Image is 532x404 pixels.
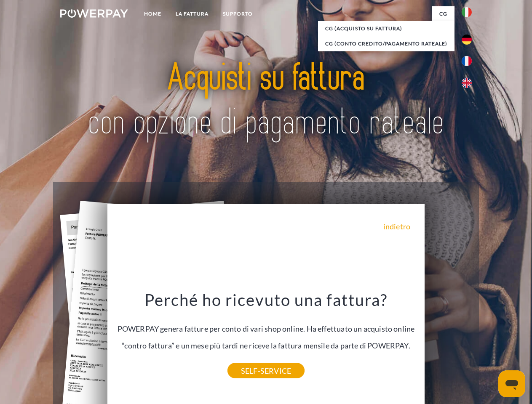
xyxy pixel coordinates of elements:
img: logo-powerpay-white.svg [60,9,128,18]
div: POWERPAY genera fatture per conto di vari shop online. Ha effettuato un acquisto online “contro f... [112,290,420,371]
img: it [462,7,472,17]
a: Home [137,6,168,21]
a: indietro [383,223,410,230]
a: CG (Acquisto su fattura) [318,21,454,36]
img: fr [462,56,472,66]
a: CG [432,6,454,21]
a: LA FATTURA [168,6,216,21]
a: CG (Conto Credito/Pagamento rateale) [318,36,454,51]
h3: Perché ho ricevuto una fattura? [112,290,420,310]
a: Supporto [216,6,260,21]
img: title-powerpay_it.svg [80,40,452,161]
a: SELF-SERVICE [227,363,305,378]
img: en [462,78,472,88]
iframe: Pulsante per aprire la finestra di messaggistica [498,370,525,397]
img: de [462,35,472,45]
